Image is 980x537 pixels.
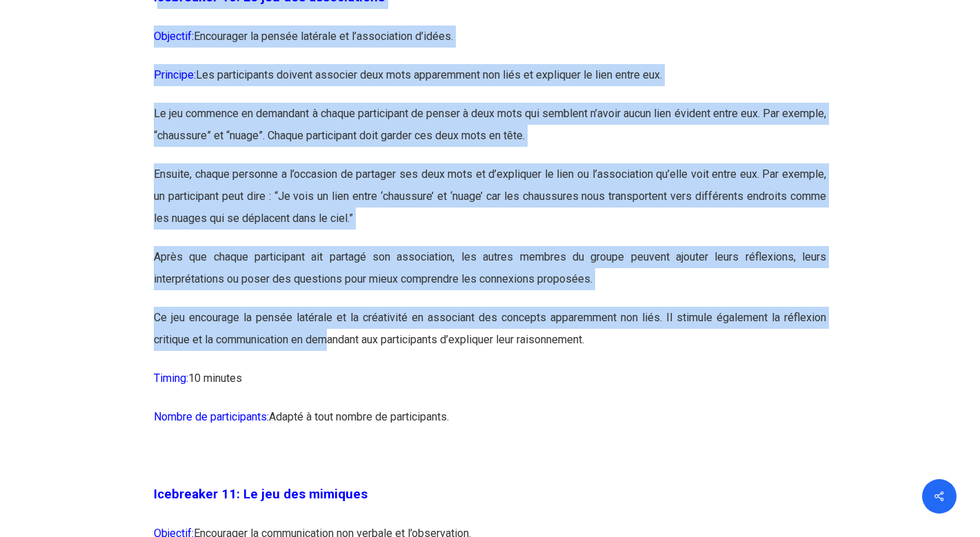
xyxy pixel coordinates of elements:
span: Objectif: [154,30,194,43]
p: Les participants doivent associer deux mots apparemment non liés et expliquer le lien entre eux. [154,64,826,103]
p: Ce jeu encourage la pensée latérale et la créativité en associant des concepts apparemment non li... [154,307,826,367]
p: Encourager la pensée latérale et l’association d’idées. [154,26,826,64]
p: Adapté à tout nombre de participants. [154,406,826,445]
span: Timing: [154,372,188,385]
p: Après que chaque participant ait partagé son association, les autres membres du groupe peuvent aj... [154,246,826,307]
span: Nombre de participants: [154,410,269,423]
p: 10 minutes [154,367,826,406]
p: Ensuite, chaque personne a l’occasion de partager ses deux mots et d’expliquer le lien ou l’assoc... [154,163,826,246]
p: Le jeu commence en demandant à chaque participant de penser à deux mots qui semblent n’avoir aucu... [154,103,826,163]
span: Principe: [154,68,196,81]
span: Icebreaker 11: Le jeu des mimiques [154,487,368,502]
